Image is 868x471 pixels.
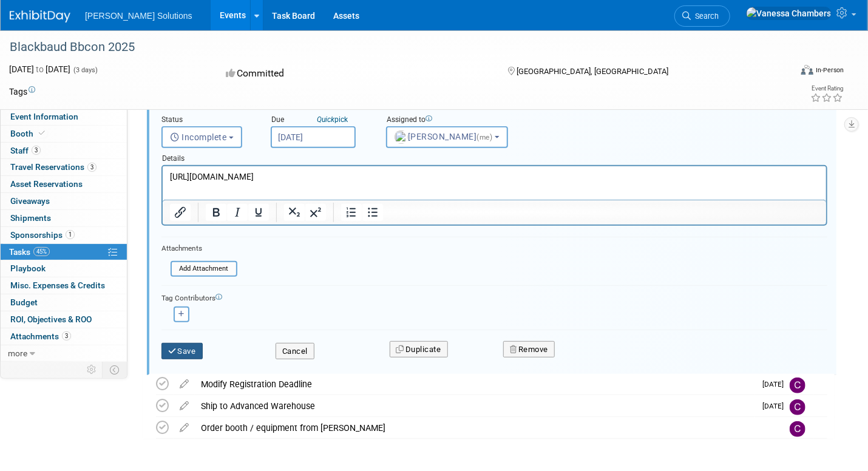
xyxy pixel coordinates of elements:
span: [GEOGRAPHIC_DATA], [GEOGRAPHIC_DATA] [517,67,669,76]
a: Tasks45% [1,244,127,260]
button: Duplicate [390,341,448,358]
span: 3 [87,163,97,172]
a: Travel Reservations3 [1,159,127,175]
span: Attachments [10,331,71,341]
span: Event Information [10,112,78,121]
button: Italic [227,204,248,221]
a: Playbook [1,260,127,277]
span: [DATE] [762,402,790,410]
button: [PERSON_NAME](me) [386,126,508,148]
button: Subscript [284,204,305,221]
div: Ship to Advanced Warehouse [195,396,755,416]
div: Event Format [720,63,844,81]
span: Misc. Expenses & Credits [10,280,105,290]
a: ROI, Objectives & ROO [1,311,127,328]
span: Budget [10,297,38,307]
a: Giveaways [1,193,127,209]
span: (3 days) [72,66,98,74]
span: Tasks [9,247,50,257]
div: Event Rating [810,86,843,92]
div: In-Person [815,66,844,75]
span: Search [691,12,719,21]
img: Corey French [790,378,805,393]
td: Personalize Event Tab Strip [81,362,103,378]
td: Toggle Event Tabs [103,362,127,378]
a: Sponsorships1 [1,227,127,243]
span: Sponsorships [10,230,75,240]
span: [PERSON_NAME] Solutions [85,11,192,21]
a: Booth [1,126,127,142]
span: Shipments [10,213,51,223]
div: Status [161,115,253,126]
img: Corey French [790,399,805,415]
span: Asset Reservations [10,179,83,189]
button: Numbered list [341,204,362,221]
div: Order booth / equipment from [PERSON_NAME] [195,418,765,438]
img: Vanessa Chambers [746,7,832,20]
span: (me) [477,133,493,141]
a: Search [674,5,730,27]
span: [DATE] [762,380,790,388]
iframe: Rich Text Area [163,166,826,200]
a: edit [174,379,195,390]
button: Insert/edit link [170,204,191,221]
span: Incomplete [170,132,227,142]
span: ROI, Objectives & ROO [10,314,92,324]
a: edit [174,422,195,433]
img: ExhibitDay [10,10,70,22]
a: Misc. Expenses & Credits [1,277,127,294]
span: Booth [10,129,47,138]
span: 3 [62,331,71,341]
span: to [34,64,46,74]
span: more [8,348,27,358]
button: Save [161,343,203,360]
span: Playbook [10,263,46,273]
a: edit [174,401,195,412]
div: Due [271,115,368,126]
img: Format-Inperson.png [801,65,813,75]
td: Tags [9,86,35,98]
button: Superscript [305,204,326,221]
span: Travel Reservations [10,162,97,172]
a: Event Information [1,109,127,125]
div: Details [161,148,827,165]
i: Booth reservation complete [39,130,45,137]
input: Due Date [271,126,356,148]
span: [DATE] [DATE] [9,64,70,74]
a: Quickpick [314,115,350,124]
span: 1 [66,230,75,239]
button: Underline [248,204,269,221]
div: Assigned to [386,115,539,126]
span: Staff [10,146,41,155]
a: Attachments3 [1,328,127,345]
div: Modify Registration Deadline [195,374,755,395]
a: Shipments [1,210,127,226]
button: Remove [503,341,555,358]
span: Giveaways [10,196,50,206]
span: 45% [33,247,50,256]
img: Corey French [790,421,805,437]
button: Bold [206,204,226,221]
div: Attachments [161,243,237,254]
button: Cancel [276,343,314,360]
a: Asset Reservations [1,176,127,192]
a: Budget [1,294,127,311]
div: Tag Contributors [161,291,827,303]
div: Committed [222,63,488,84]
div: Blackbaud Bbcon 2025 [5,36,773,58]
button: Bullet list [362,204,383,221]
i: Quick [317,115,334,124]
button: Incomplete [161,126,242,148]
span: [PERSON_NAME] [395,132,495,141]
a: more [1,345,127,362]
a: Staff3 [1,143,127,159]
span: 3 [32,146,41,155]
